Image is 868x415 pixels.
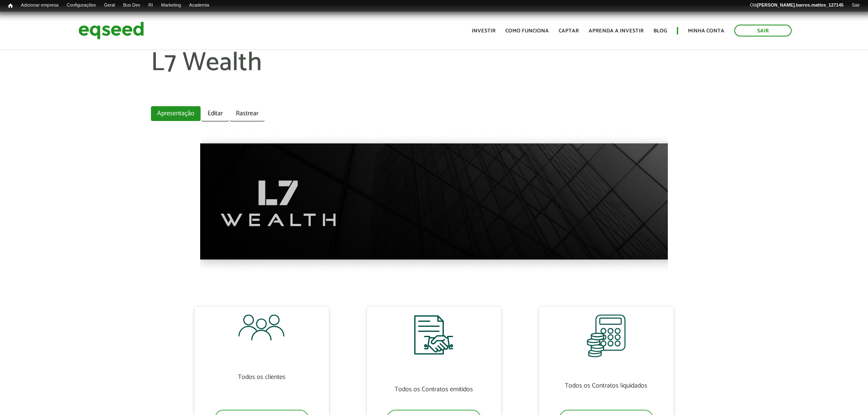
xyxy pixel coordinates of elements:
[157,2,185,9] a: Marketing
[565,369,647,401] p: Todos os Contratos liquidados
[238,315,285,341] img: relatorios-assessor-meus-clientes.svg
[8,3,13,9] span: Início
[653,28,667,34] a: Blog
[734,25,792,36] a: Sair
[17,2,63,9] a: Adicionar empresa
[4,2,17,10] a: Início
[472,28,496,34] a: Investir
[185,2,213,9] a: Academia
[559,28,579,34] a: Captar
[217,166,340,240] img: logo_transparent_backgroundredmen.png
[63,2,100,9] a: Configurações
[746,2,847,9] a: Olá[PERSON_NAME].barros.mattos_127145
[589,28,644,34] a: Aprenda a investir
[144,2,157,9] a: RI
[230,106,265,121] a: Rastrear
[587,315,626,358] img: relatorios-assessor-contratos-liquidados.svg
[505,28,549,34] a: Como funciona
[151,106,201,121] a: Apresentação
[395,377,473,401] p: Todos os Contratos emitidos
[847,2,864,9] a: Sair
[238,353,286,401] p: Todos os clientes
[78,20,144,41] img: EqSeed
[201,106,229,121] a: Editar
[119,2,144,9] a: Bus Dev
[757,2,843,7] strong: [PERSON_NAME].barros.mattos_127145
[413,315,454,365] img: relatorios-assessor-contratos-emitidos.svg
[151,49,717,102] h1: L7 Wealth
[688,28,724,34] a: Minha conta
[100,2,119,9] a: Geral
